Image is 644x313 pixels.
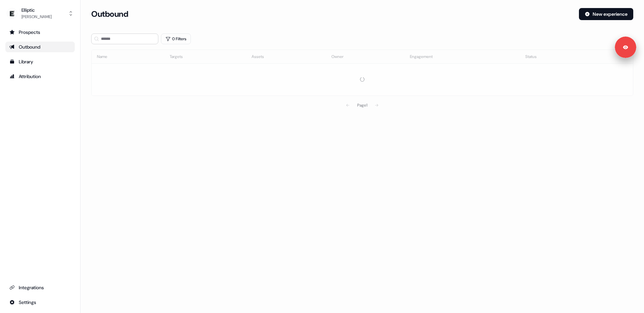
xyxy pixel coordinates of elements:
[9,73,71,80] div: Attribution
[579,8,633,20] button: New experience
[5,282,75,293] a: Go to integrations
[161,34,191,44] button: 0 Filters
[5,5,75,21] button: Elliptic[PERSON_NAME]
[9,299,71,306] div: Settings
[5,56,75,67] a: Go to templates
[9,29,71,36] div: Prospects
[5,27,75,38] a: Go to prospects
[21,13,52,20] div: [PERSON_NAME]
[9,284,71,291] div: Integrations
[91,9,128,19] h3: Outbound
[9,44,71,50] div: Outbound
[21,7,52,13] div: Elliptic
[5,42,75,52] a: Go to outbound experience
[9,58,71,65] div: Library
[5,71,75,82] a: Go to attribution
[5,297,75,308] a: Go to integrations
